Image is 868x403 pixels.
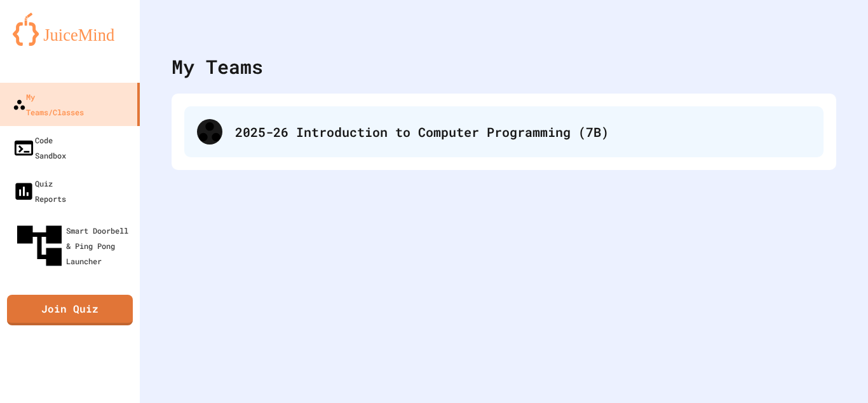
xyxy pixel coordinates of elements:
div: 2025-26 Introduction to Computer Programming (7B) [235,122,811,141]
img: logo-orange.svg [13,13,127,46]
div: Quiz Reports [13,176,66,206]
div: 2025-26 Introduction to Computer Programming (7B) [184,106,824,157]
div: My Teams [172,52,263,81]
div: Code Sandbox [13,132,66,163]
div: Smart Doorbell & Ping Pong Launcher [13,219,135,272]
a: Join Quiz [7,295,133,325]
div: My Teams/Classes [13,89,84,120]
